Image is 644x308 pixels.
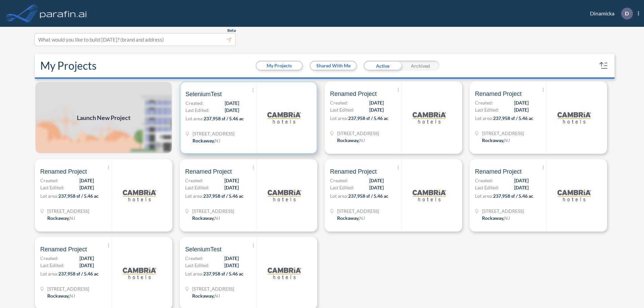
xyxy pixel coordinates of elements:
div: Archived [401,61,439,71]
span: Created: [185,177,203,184]
span: [DATE] [369,177,384,184]
span: [DATE] [79,184,94,191]
img: logo [557,179,591,212]
span: [DATE] [79,177,94,184]
span: [DATE] [225,107,239,114]
span: Rockaway , [47,215,69,221]
span: Last Edited: [475,106,499,113]
img: logo [268,256,301,290]
span: Renamed Project [185,168,232,176]
div: Rockaway, NJ [192,214,220,222]
span: 321 Mt Hope Ave [192,207,234,214]
span: Created: [475,177,493,184]
span: Rockaway , [482,137,504,143]
span: Rockaway , [193,138,215,143]
span: NJ [504,215,510,221]
span: [DATE] [514,106,529,113]
span: NJ [504,137,510,143]
span: Last Edited: [185,184,209,191]
span: Renamed Project [330,168,377,176]
img: logo [123,179,156,212]
span: NJ [359,215,365,221]
span: Last Edited: [40,262,64,269]
span: Last Edited: [475,184,499,191]
span: Created: [330,177,348,184]
span: Launch New Project [77,113,130,122]
img: logo [39,7,88,20]
span: Last Edited: [40,184,64,191]
span: Created: [475,99,493,106]
span: 321 Mt Hope Ave [337,130,379,137]
span: Lot area: [185,271,203,276]
span: NJ [69,293,75,299]
span: 237,958 sf / 5.46 ac [58,193,99,199]
span: Created: [185,255,203,262]
span: [DATE] [225,100,239,107]
span: SeleniumTest [185,90,222,98]
span: Created: [330,99,348,106]
div: Rockaway, NJ [337,137,365,144]
span: [DATE] [79,262,94,269]
span: Lot area: [330,115,348,121]
span: SeleniumTest [185,245,221,253]
span: 237,958 sf / 5.46 ac [348,115,388,121]
span: 237,958 sf / 5.46 ac [203,271,244,276]
span: Renamed Project [40,245,87,253]
img: logo [267,101,301,134]
span: Rockaway , [192,293,214,299]
span: NJ [215,138,220,143]
span: [DATE] [369,99,384,106]
span: [DATE] [224,262,239,269]
span: Last Edited: [330,184,354,191]
span: Last Edited: [330,106,354,113]
span: 237,958 sf / 5.46 ac [348,193,388,199]
h2: My Projects [40,59,97,72]
a: Launch New Project [35,81,172,154]
span: NJ [69,215,75,221]
span: Last Edited: [185,262,209,269]
span: [DATE] [79,255,94,262]
div: Rockaway, NJ [192,292,220,299]
span: [DATE] [224,255,239,262]
div: Rockaway, NJ [482,214,510,222]
span: Renamed Project [475,90,522,98]
span: Rockaway , [47,293,69,299]
span: [DATE] [224,177,239,184]
span: [DATE] [369,184,384,191]
span: Renamed Project [475,168,522,176]
span: Created: [40,255,58,262]
img: logo [557,101,591,134]
span: Lot area: [40,271,58,276]
div: Rockaway, NJ [193,137,220,144]
span: NJ [214,293,220,299]
p: D [625,10,629,16]
button: sort [598,60,609,71]
img: add [35,81,172,154]
img: logo [123,256,156,290]
span: [DATE] [369,106,384,113]
div: Dinamicka [580,8,639,19]
span: 321 Mt Hope Ave [337,207,379,214]
span: 237,958 sf / 5.46 ac [58,271,99,276]
span: Lot area: [185,116,204,121]
span: Renamed Project [330,90,377,98]
span: Beta [227,28,236,33]
span: 321 Mt Hope Ave [47,207,89,214]
span: 237,958 sf / 5.46 ac [493,193,533,199]
span: Last Edited: [185,107,210,114]
span: 321 Mt Hope Ave [482,130,524,137]
span: [DATE] [514,99,529,106]
span: [DATE] [224,184,239,191]
img: logo [413,101,446,134]
span: Lot area: [475,115,493,121]
span: 321 Mt Hope Ave [47,285,89,292]
span: 321 Mt Hope Ave [192,285,234,292]
span: Rockaway , [192,215,214,221]
span: [DATE] [514,177,529,184]
span: 237,958 sf / 5.46 ac [204,116,244,121]
span: 237,958 sf / 5.46 ac [203,193,244,199]
span: NJ [359,137,365,143]
span: 237,958 sf / 5.46 ac [493,115,533,121]
span: Rockaway , [337,215,359,221]
span: Rockaway , [337,137,359,143]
